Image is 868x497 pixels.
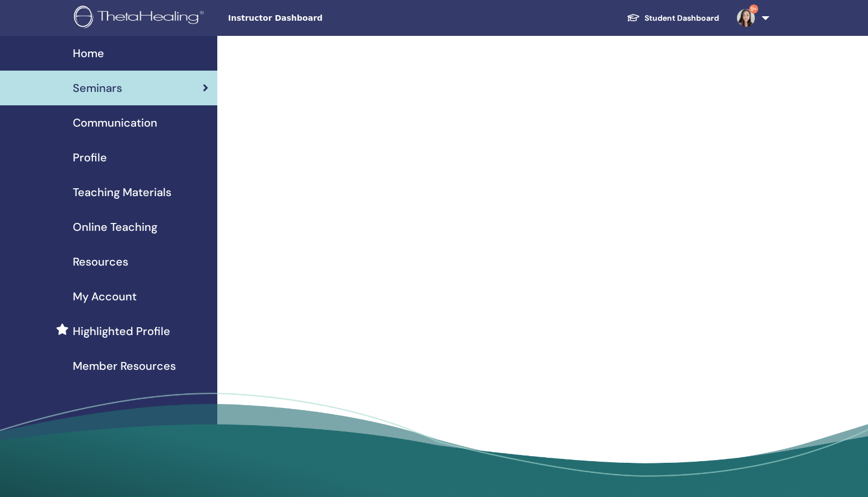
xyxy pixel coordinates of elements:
[749,4,758,13] span: 9+
[73,323,170,340] span: Highlighted Profile
[73,45,104,62] span: Home
[73,149,107,166] span: Profile
[74,6,208,31] img: logo.png
[73,253,128,270] span: Resources
[73,184,171,201] span: Teaching Materials
[737,9,755,27] img: default.jpg
[73,288,137,305] span: My Account
[73,80,122,96] span: Seminars
[73,357,176,374] span: Member Resources
[73,219,157,235] span: Online Teaching
[618,8,728,29] a: Student Dashboard
[627,13,640,22] img: graduation-cap-white.svg
[73,114,157,131] span: Communication
[228,12,396,24] span: Instructor Dashboard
